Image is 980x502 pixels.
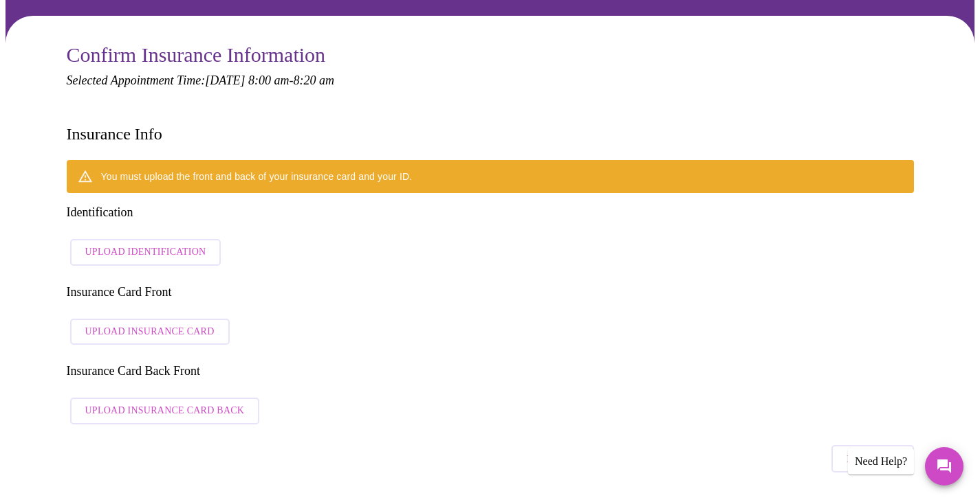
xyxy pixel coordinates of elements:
[67,364,914,378] h3: Insurance Card Back Front
[67,125,162,144] h3: Insurance Info
[67,205,914,220] h3: Identification
[831,445,913,472] button: Previous
[70,239,221,266] button: Upload Identification
[70,398,260,424] button: Upload Insurance Card Back
[925,447,963,486] button: Messages
[67,73,334,87] em: Selected Appointment Time: [DATE] 8:00 am - 8:20 am
[85,244,206,261] span: Upload Identification
[85,323,215,341] span: Upload Insurance Card
[847,450,898,468] span: Previous
[85,402,245,420] span: Upload Insurance Card Back
[67,285,914,299] h3: Insurance Card Front
[67,43,914,67] h3: Confirm Insurance Information
[101,164,413,189] div: You must upload the front and back of your insurance card and your ID.
[70,319,230,345] button: Upload Insurance Card
[848,448,914,475] div: Need Help?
